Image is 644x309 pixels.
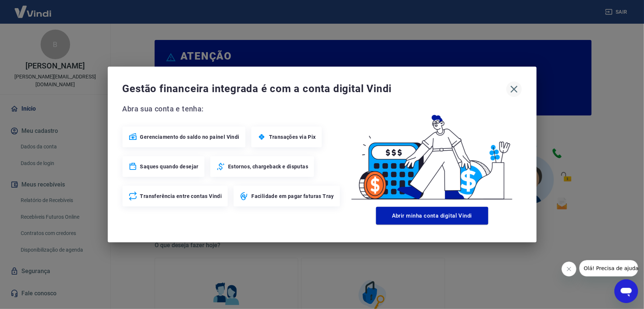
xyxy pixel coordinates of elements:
[376,207,488,225] button: Abrir minha conta digital Vindi
[614,279,638,303] iframe: Botão para abrir a janela de mensagens
[4,5,62,11] span: Olá! Precisa de ajuda?
[228,163,308,170] span: Estornos, chargeback e disputas
[140,192,222,200] span: Transferência entre contas Vindi
[123,103,342,115] span: Abra sua conta e tenha:
[251,192,334,200] span: Facilidade em pagar faturas Tray
[579,260,638,276] iframe: Mensagem da empresa
[562,262,576,276] iframe: Fechar mensagem
[269,133,316,141] span: Transações via Pix
[140,133,240,141] span: Gerenciamento do saldo no painel Vindi
[342,103,522,204] img: Good Billing
[123,81,506,96] span: Gestão financeira integrada é com a conta digital Vindi
[140,163,199,170] span: Saques quando desejar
